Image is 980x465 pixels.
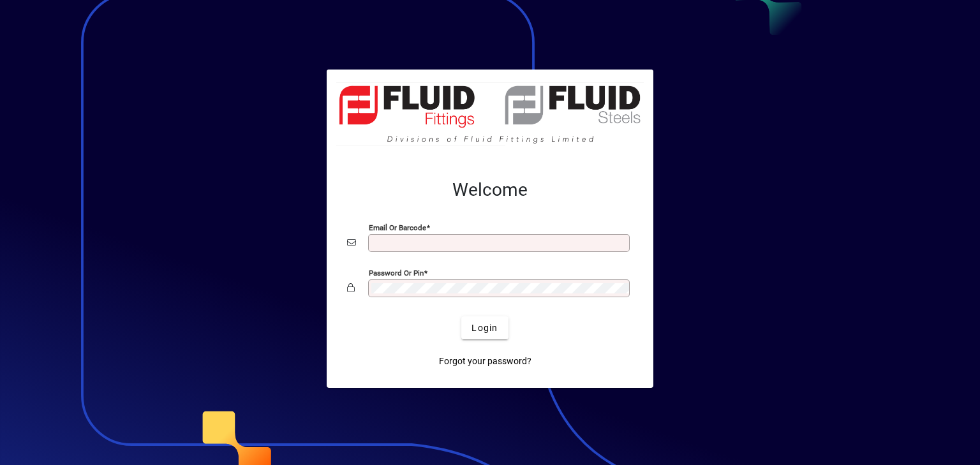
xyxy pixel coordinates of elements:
[439,355,531,368] span: Forgot your password?
[434,350,537,373] a: Forgot your password?
[369,269,424,277] mat-label: Password or Pin
[461,316,508,339] button: Login
[347,179,633,201] h2: Welcome
[369,223,426,232] mat-label: Email or Barcode
[471,321,498,335] span: Login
